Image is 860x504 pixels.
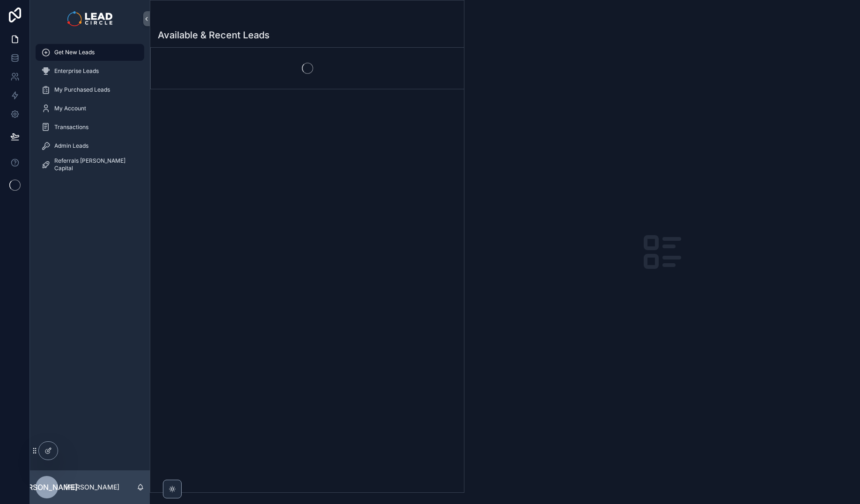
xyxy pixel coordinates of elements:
[54,105,86,112] span: My Account
[54,157,135,172] span: Referrals [PERSON_NAME] Capital
[66,482,119,492] p: [PERSON_NAME]
[36,119,144,136] a: Transactions
[36,156,144,173] a: Referrals [PERSON_NAME] Capital
[158,29,270,42] h1: Available & Recent Leads
[54,123,88,131] span: Transactions
[54,142,88,150] span: Admin Leads
[54,49,95,56] span: Get New Leads
[36,44,144,61] a: Get New Leads
[36,137,144,154] a: Admin Leads
[36,63,144,79] a: Enterprise Leads
[54,86,110,94] span: My Purchased Leads
[36,81,144,98] a: My Purchased Leads
[54,67,99,75] span: Enterprise Leads
[36,100,144,117] a: My Account
[30,37,150,185] div: scrollable content
[67,11,112,26] img: App logo
[16,482,78,493] span: [PERSON_NAME]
